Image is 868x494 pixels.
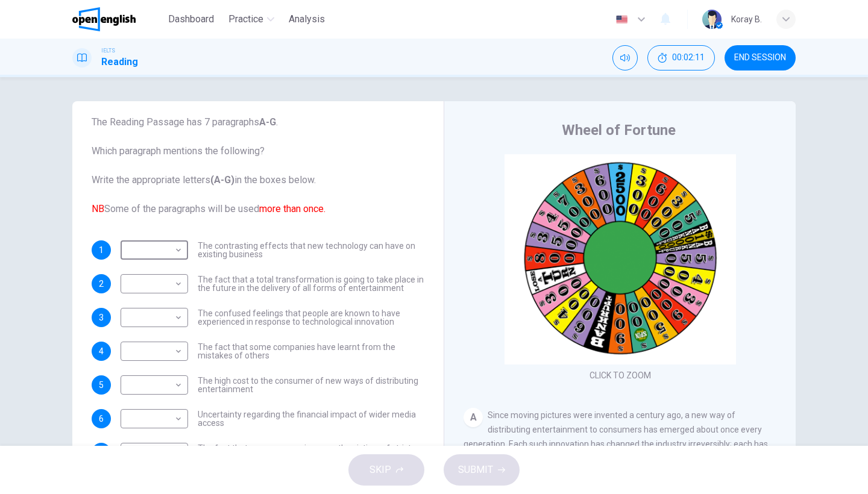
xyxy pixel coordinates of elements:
[725,45,796,70] button: END SESSION
[210,174,234,186] b: (A-G)
[284,8,330,30] button: Analysis
[72,7,163,31] a: OpenEnglish logo
[647,45,715,70] div: Hide
[99,280,104,288] span: 2
[168,12,214,27] span: Dashboard
[259,116,276,128] b: A-G
[289,12,325,27] span: Analysis
[614,15,629,24] img: en
[198,343,424,360] span: The fact that some companies have learnt from the mistakes of others
[259,203,325,214] font: more than once.
[228,12,263,27] span: Practice
[702,10,722,29] img: Profile picture
[198,242,424,258] span: The contrasting effects that new technology can have on existing business
[464,408,483,427] div: A
[198,275,424,292] span: The fact that a total transformation is going to take place in the future in the delivery of all ...
[99,313,104,322] span: 3
[198,309,424,326] span: The confused feelings that people are known to have experienced in response to technological inno...
[647,45,715,70] button: 00:02:11
[198,410,424,427] span: Uncertainty regarding the financial impact of wider media access
[92,115,424,216] span: The Reading Passage has 7 paragraphs . Which paragraph mentions the following? Write the appropri...
[672,53,705,63] span: 00:02:11
[224,8,279,30] button: Practice
[163,8,219,30] button: Dashboard
[612,45,638,70] div: Mute
[464,410,777,492] span: Since moving pictures were invented a century ago, a new way of distributing entertainment to con...
[99,347,104,355] span: 4
[99,246,104,254] span: 1
[92,203,104,214] font: NB
[198,444,424,461] span: The fact that some companies were the victims of strict government policy
[734,53,786,63] span: END SESSION
[731,12,762,27] div: Koray B.
[562,120,676,140] h4: Wheel of Fortune
[72,7,136,31] img: OpenEnglish logo
[101,46,115,55] span: IELTS
[198,377,424,393] span: The high cost to the consumer of new ways of distributing entertainment
[99,414,104,423] span: 6
[99,381,104,389] span: 5
[101,55,138,69] h1: Reading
